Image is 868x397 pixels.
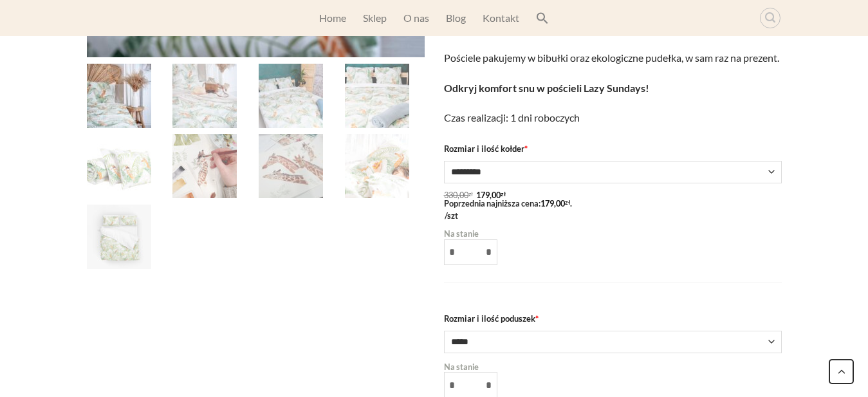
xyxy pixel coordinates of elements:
[345,64,409,128] img: posciel-zyrafy-4-100x100.jpg
[565,199,570,206] span: zł
[403,6,429,30] a: O nas
[444,190,473,200] bdi: 330,00
[87,134,151,198] img: listki
[444,199,782,208] p: Poprzednia najniższa cena: .
[540,198,570,208] bdi: 179,00
[536,5,549,31] a: Search Icon Link
[460,239,481,265] input: Ilość produktu
[536,12,549,24] svg: Search
[445,210,458,221] span: /szt
[319,6,346,30] a: Home
[468,191,473,198] span: zł
[444,82,649,94] strong: Odkryj komfort snu w pościeli Lazy Sundays!
[172,134,237,198] img: zyrafy-akwarela-1-100x100.jpg
[483,6,519,30] a: Kontakt
[363,6,387,30] a: Sklep
[87,64,151,128] img: posciel-zyrafy-1-1-100x100.jpg
[444,50,782,66] p: Pościele pakujemy w bibułki oraz ekologiczne pudełka, w sam raz na prezent.
[524,143,528,154] abbr: Required option
[259,64,323,128] img: posciel-zyrafy-3-100x100.jpg
[760,8,780,28] a: Wyszukiwarka
[444,143,782,154] label: Rozmiar i ilość kołder
[829,359,854,384] a: Go to top
[446,6,466,30] a: Blog
[345,134,409,198] img: Posciel-Zyrafy-1-100x100.jpg
[535,313,539,324] abbr: Required option
[87,205,151,269] img: zyrafy-jasne-100x100.jpg
[172,64,237,128] img: posciel-zyrafy-2-1-100x100.jpg
[501,191,506,198] span: zł
[444,228,782,239] p: Na stanie
[259,134,323,198] img: zyrafy-akwarela-2-100x100.jpg
[476,190,506,200] bdi: 179,00
[444,313,782,324] label: Rozmiar i ilość poduszek
[444,362,782,373] p: Na stanie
